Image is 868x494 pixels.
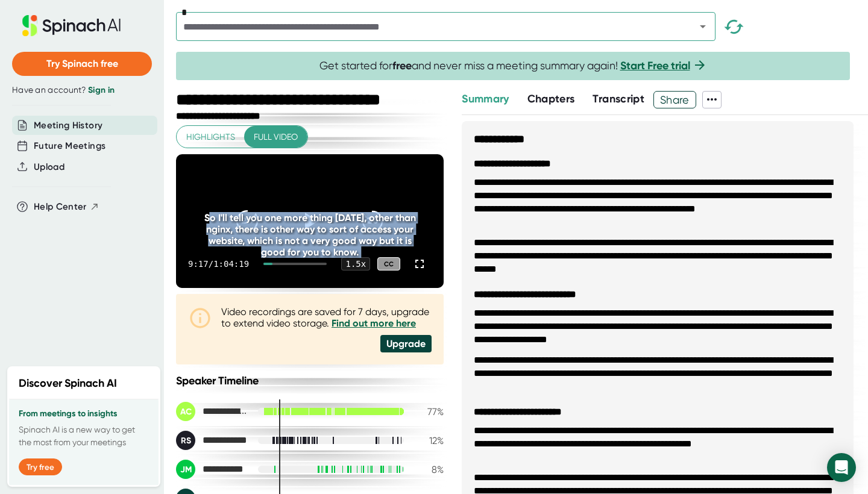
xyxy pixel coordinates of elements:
[177,126,245,148] button: Highlights
[19,409,149,419] h3: From meetings to insights
[380,335,432,352] div: Upgrade
[414,464,444,475] div: 8 %
[341,257,370,270] div: 1.5 x
[244,126,307,148] button: Full video
[319,59,707,73] span: Get started for and never miss a meeting summary again!
[19,458,62,475] button: Try free
[34,200,99,214] button: Help Center
[34,160,64,174] button: Upload
[414,435,444,446] div: 12 %
[527,91,575,107] button: Chapters
[203,212,417,258] div: So I'll tell you one more thing [DATE], other than nginx, there is other way to sort of access yo...
[176,431,195,450] div: RS
[827,453,856,482] div: Open Intercom Messenger
[34,139,105,153] button: Future Meetings
[34,200,87,214] span: Help Center
[620,59,690,72] a: Start Free trial
[462,91,509,107] button: Summary
[654,89,696,110] span: Share
[188,259,249,269] div: 9:17 / 1:04:19
[12,85,152,96] div: Have an account?
[377,257,400,271] div: CC
[694,18,711,35] button: Open
[34,119,102,133] button: Meeting History
[593,91,644,107] button: Transcript
[392,59,412,72] b: free
[332,317,416,329] a: Find out more here
[176,431,248,450] div: Ritik Sarraf
[527,92,575,105] span: Chapters
[19,375,117,392] h2: Discover Spinach AI
[176,374,444,387] div: Speaker Timeline
[19,424,149,449] p: Spinach AI is a new way to get the most from your meetings
[88,85,115,95] a: Sign in
[176,460,248,479] div: Joe Maltese
[12,52,152,76] button: Try Spinach free
[176,460,195,479] div: JM
[593,92,644,105] span: Transcript
[462,92,509,105] span: Summary
[254,130,298,145] span: Full video
[186,130,235,145] span: Highlights
[414,406,444,417] div: 77 %
[176,402,248,421] div: Aayush Choubey
[46,58,118,69] span: Try Spinach free
[653,91,696,108] button: Share
[221,306,432,329] div: Video recordings are saved for 7 days, upgrade to extend video storage.
[176,402,195,421] div: AC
